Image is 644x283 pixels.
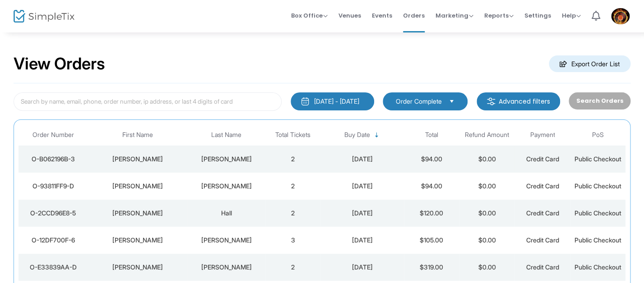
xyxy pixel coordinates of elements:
span: Credit Card [526,155,559,163]
div: O-93811FF9-D [21,182,86,191]
input: Search by name, email, phone, order number, ip address, or last 4 digits of card [14,92,282,111]
img: monthly [301,97,310,106]
m-button: Export Order List [549,55,630,72]
div: 8/22/2025 [323,182,401,191]
span: Events [372,4,392,27]
span: Credit Card [526,236,559,244]
td: $120.00 [404,200,459,227]
span: Box Office [291,11,328,20]
span: PoS [592,131,604,139]
button: Select [445,96,458,106]
div: Johnson [190,155,263,164]
td: 3 [265,227,321,254]
div: O-2CCD96E8-5 [21,209,86,218]
span: Credit Card [526,263,559,271]
div: Ronald [90,236,185,245]
span: Last Name [211,131,241,139]
td: $0.00 [459,173,514,200]
span: Credit Card [526,209,559,217]
span: Marketing [436,11,473,20]
td: $94.00 [404,146,459,173]
span: Credit Card [526,182,559,190]
span: Settings [524,4,551,27]
div: William [90,182,185,191]
span: Sortable [373,132,380,139]
div: Angela [90,155,185,164]
div: Karen [90,209,185,218]
span: Venues [338,4,361,27]
div: [DATE] - [DATE] [314,97,359,106]
span: Orders [403,4,425,27]
span: Buy Date [344,131,370,139]
td: $319.00 [404,254,459,281]
div: O-B062196B-3 [21,155,86,164]
span: Public Checkout [575,209,621,217]
span: Order Number [32,131,74,139]
td: $0.00 [459,146,514,173]
th: Total [404,124,459,146]
th: Refund Amount [459,124,514,146]
div: Hobbs [190,263,263,272]
img: filter [486,97,496,106]
td: 2 [265,173,321,200]
span: First Name [122,131,153,139]
td: $0.00 [459,227,514,254]
span: Payment [530,131,555,139]
button: [DATE] - [DATE] [291,92,374,110]
div: O-E33839AA-D [21,263,86,272]
div: Beasley [190,182,263,191]
span: Help [562,11,581,20]
td: $94.00 [404,173,459,200]
td: 2 [265,254,321,281]
th: Total Tickets [265,124,321,146]
span: Public Checkout [575,263,621,271]
div: 8/23/2025 [323,155,401,164]
div: 8/21/2025 [323,263,401,272]
div: 8/21/2025 [323,236,401,245]
div: Gregory Dale [90,263,185,272]
h2: View Orders [14,54,105,74]
span: Reports [484,11,514,20]
span: Public Checkout [575,182,621,190]
div: O-12DF700F-6 [21,236,86,245]
td: 2 [265,146,321,173]
td: $105.00 [404,227,459,254]
m-button: Advanced filters [477,92,560,110]
td: 2 [265,200,321,227]
span: Public Checkout [575,155,621,163]
td: $0.00 [459,254,514,281]
td: $0.00 [459,200,514,227]
div: 8/22/2025 [323,209,401,218]
span: Order Complete [396,97,442,106]
div: Hall [190,209,263,218]
span: Public Checkout [575,236,621,244]
div: Vaughan [190,236,263,245]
